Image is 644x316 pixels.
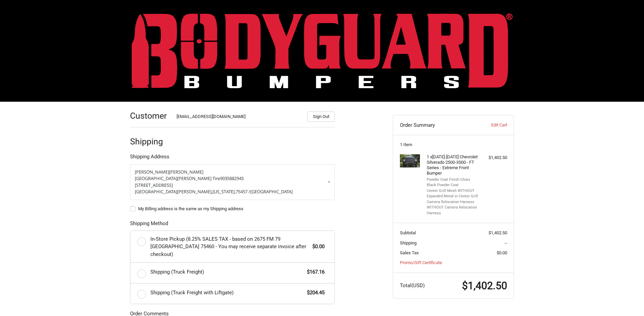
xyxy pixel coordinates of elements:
[504,240,507,245] span: --
[213,189,236,195] span: [US_STATE],
[177,113,301,122] div: [EMAIL_ADDRESS][DOMAIN_NAME]
[610,283,644,316] iframe: Chat Widget
[250,189,293,195] span: [GEOGRAPHIC_DATA]
[400,260,442,265] a: Promo/Gift Certificate
[427,199,479,216] li: Camera Relocation Harness WITHOUT Camera Relocation Harness
[130,136,170,147] h2: Shipping
[130,153,169,164] legend: Shipping Address
[132,13,513,88] img: BODYGUARD BUMPERS
[130,206,335,212] label: My Billing address is the same as my Shipping address
[135,182,173,188] span: [STREET_ADDRESS]
[150,235,309,258] span: In-Store Pickup (8.25% SALES TAX - based on 2675 FM 79 [GEOGRAPHIC_DATA] 75460 - You may receive ...
[480,154,507,161] div: $1,402.50
[303,268,325,276] span: $167.16
[169,169,203,175] span: [PERSON_NAME]
[427,188,479,199] li: Center Grill Mesh WITHOUT Expanded Metal in Center Grill
[400,142,507,147] h3: 1 Item
[135,175,220,181] span: [GEOGRAPHIC_DATA][PERSON_NAME] Tire
[150,289,304,297] span: Shipping (Truck Freight with Liftgate)
[462,280,507,292] span: $1,402.50
[400,230,416,235] span: Subtotal
[220,175,244,181] span: 9035882945
[150,268,304,276] span: Shipping (Truck Freight)
[427,177,479,188] li: Powder Coat Finish Gloss Black Powder Coat
[130,111,170,121] h2: Customer
[135,189,213,195] span: [GEOGRAPHIC_DATA][PERSON_NAME],
[309,243,325,251] span: $0.00
[400,250,419,255] span: Sales Tax
[489,230,507,235] span: $1,402.50
[427,154,479,176] h4: 1 x [DATE]-[DATE] Chevrolet Silverado 2500-3500 - FT Series - Extreme Front Bumper
[400,122,474,129] h3: Order Summary
[400,240,417,245] span: Shipping
[400,282,425,289] span: Total (USD)
[236,189,250,195] span: 75457 /
[497,250,507,255] span: $0.00
[473,122,507,129] a: Edit Cart
[135,169,169,175] span: [PERSON_NAME]
[130,220,168,231] legend: Shipping Method
[130,164,335,200] a: Enter or select a different address
[303,289,325,297] span: $204.45
[307,112,335,122] button: Sign Out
